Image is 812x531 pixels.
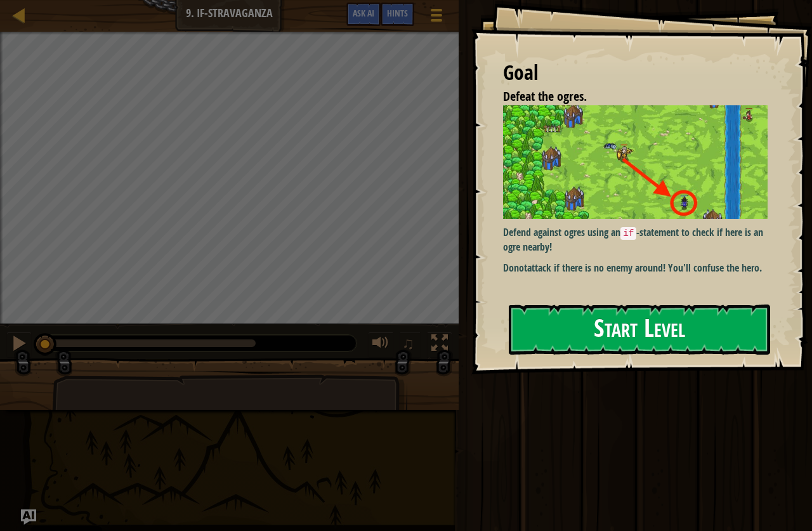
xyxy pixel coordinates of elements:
button: Ask AI [346,3,381,26]
button: Show game menu [421,3,452,32]
span: Hints [387,7,408,19]
p: Do attack if there is no enemy around! You'll confuse the hero. [503,261,777,275]
code: if [620,227,636,240]
span: Ask AI [353,7,374,19]
span: ♫ [402,334,415,353]
button: Adjust volume [368,332,393,358]
button: Ctrl + P: Pause [6,332,32,358]
div: Goal [503,58,768,88]
button: Start Level [509,305,770,355]
strong: not [514,261,527,275]
p: Defend against ogres using an -statement to check if here is an ogre nearby! [503,225,777,254]
button: Ask AI [21,509,36,525]
li: Defeat the ogres. [487,88,764,106]
button: Toggle fullscreen [427,332,452,358]
img: Ifs [503,105,777,218]
span: Defeat the ogres. [503,88,587,105]
button: ♫ [400,332,421,358]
